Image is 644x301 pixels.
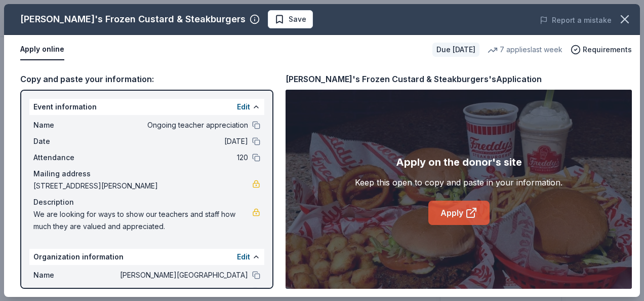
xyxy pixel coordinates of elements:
span: Attendance [33,152,101,164]
button: Requirements [571,44,632,56]
button: Apply online [20,39,64,60]
span: Name [33,269,101,281]
button: Edit [237,251,250,263]
div: [PERSON_NAME]'s Frozen Custard & Steakburgers [20,11,246,27]
div: Mailing address [33,168,260,180]
button: Save [268,10,313,28]
div: Event information [29,99,264,115]
span: Date [33,135,101,147]
button: Edit [237,101,250,113]
span: Website [33,285,101,297]
span: [PERSON_NAME][GEOGRAPHIC_DATA] [101,269,248,281]
span: [DATE] [101,135,248,147]
div: Description [33,196,260,208]
span: Requirements [583,44,632,56]
div: Apply on the donor's site [396,154,522,170]
div: Copy and paste your information: [20,72,273,86]
div: Organization information [29,249,264,265]
div: [PERSON_NAME]'s Frozen Custard & Steakburgers's Application [286,72,542,86]
a: Apply [428,201,490,225]
div: 7 applies last week [488,44,562,56]
div: Due [DATE] [432,43,479,57]
button: Report a mistake [540,14,612,26]
span: Name [33,119,101,131]
span: Save [289,13,306,25]
span: Ongoing teacher appreciation [101,119,248,131]
span: 120 [101,152,248,164]
div: Keep this open to copy and paste in your information. [355,176,562,189]
span: We are looking for ways to show our teachers and staff how much they are valued and appreciated. [33,208,252,233]
span: Fill in using "Edit" [198,287,248,295]
span: [STREET_ADDRESS][PERSON_NAME] [33,180,252,192]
